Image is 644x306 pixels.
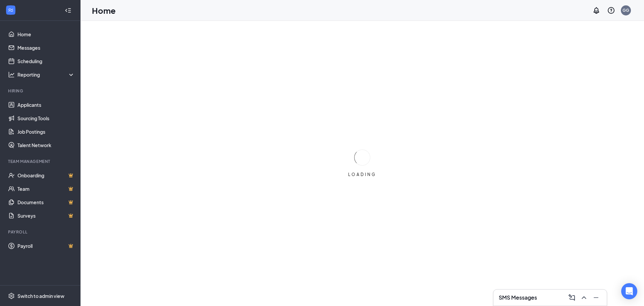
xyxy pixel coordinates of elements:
svg: WorkstreamLogo [7,7,14,13]
div: Payroll [8,229,73,235]
div: Hiring [8,88,73,94]
a: Talent Network [17,138,75,152]
svg: ChevronUp [580,294,588,302]
button: Minimize [591,292,601,303]
svg: Collapse [65,7,71,14]
div: LOADING [345,172,379,177]
a: Home [17,28,75,41]
div: Open Intercom Messenger [621,283,637,299]
a: SurveysCrown [17,209,75,222]
svg: QuestionInfo [607,6,615,14]
div: GG [623,7,629,13]
svg: Settings [8,293,15,299]
div: Switch to admin view [17,293,64,299]
a: Messages [17,41,75,54]
a: Applicants [17,98,75,112]
button: ComposeMessage [567,292,577,303]
a: PayrollCrown [17,239,75,253]
div: Reporting [17,71,75,78]
a: Sourcing Tools [17,112,75,125]
svg: ComposeMessage [568,294,576,302]
h3: SMS Messages [499,294,537,301]
button: ChevronUp [579,292,589,303]
a: TeamCrown [17,182,75,195]
svg: Analysis [8,71,15,78]
a: Job Postings [17,125,75,138]
a: DocumentsCrown [17,195,75,209]
svg: Notifications [592,6,600,14]
svg: Minimize [592,294,600,302]
div: Team Management [8,159,73,164]
a: OnboardingCrown [17,169,75,182]
h1: Home [92,5,116,16]
a: Scheduling [17,54,75,68]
